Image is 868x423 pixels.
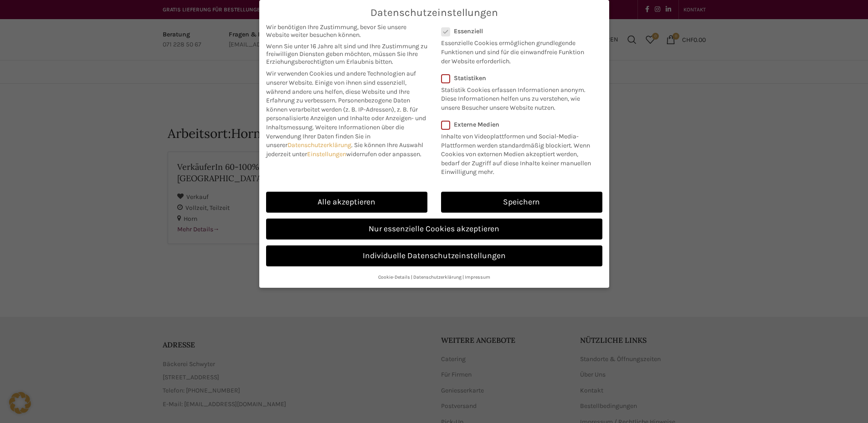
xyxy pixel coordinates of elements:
[266,97,426,131] span: Personenbezogene Daten können verarbeitet werden (z. B. IP-Adressen), z. B. für personalisierte A...
[413,274,462,280] a: Datenschutzerklärung
[266,70,416,104] span: Wir verwenden Cookies und andere Technologien auf unserer Website. Einige von ihnen sind essenzie...
[266,123,404,149] span: Weitere Informationen über die Verwendung Ihrer Daten finden Sie in unserer .
[441,74,591,82] label: Statistiken
[307,150,346,158] a: Einstellungen
[288,141,351,149] a: Datenschutzerklärung
[441,192,602,213] a: Speichern
[266,23,427,39] span: Wir benötigen Ihre Zustimmung, bevor Sie unsere Website weiter besuchen können.
[370,7,498,19] span: Datenschutzeinstellungen
[266,42,427,66] span: Wenn Sie unter 16 Jahre alt sind und Ihre Zustimmung zu freiwilligen Diensten geben möchten, müss...
[441,82,591,112] p: Statistik Cookies erfassen Informationen anonym. Diese Informationen helfen uns zu verstehen, wie...
[266,245,602,266] a: Individuelle Datenschutzeinstellungen
[441,27,591,35] label: Essenziell
[441,121,596,128] label: Externe Medien
[465,274,490,280] a: Impressum
[441,128,596,177] p: Inhalte von Videoplattformen und Social-Media-Plattformen werden standardmäßig blockiert. Wenn Co...
[441,35,591,66] p: Essenzielle Cookies ermöglichen grundlegende Funktionen und sind für die einwandfreie Funktion de...
[378,274,410,280] a: Cookie-Details
[266,219,602,240] a: Nur essenzielle Cookies akzeptieren
[266,141,423,158] span: Sie können Ihre Auswahl jederzeit unter widerrufen oder anpassen.
[266,192,427,213] a: Alle akzeptieren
